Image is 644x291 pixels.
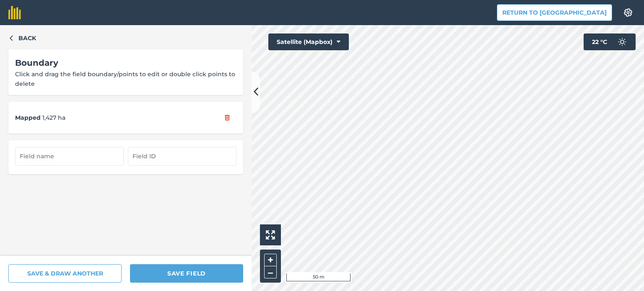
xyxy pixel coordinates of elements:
[584,33,636,50] button: 22 °C
[268,33,349,50] button: Satellite (Mapbox)
[8,264,122,283] button: SAVE & DRAW ANOTHER
[15,147,124,165] input: Field name
[15,70,235,87] span: Click and drag the field boundary/points to edit or double click points to delete
[592,33,607,50] span: 22 ° C
[264,266,277,278] button: –
[8,6,21,19] img: fieldmargin Logo
[128,147,236,165] input: Field ID
[614,33,631,50] img: svg+xml;base64,PD94bWwgdmVyc2lvbj0iMS4wIiBlbmNvZGluZz0idXRmLTgiPz4KPCEtLSBHZW5lcmF0b3I6IEFkb2JlIE...
[497,4,612,21] button: Return to [GEOGRAPHIC_DATA]
[266,230,275,239] img: Four arrows, one pointing top left, one top right, one bottom right and the last bottom left
[15,56,236,70] div: Boundary
[130,264,243,283] button: SAVE FIELD
[15,113,41,122] span: Mapped
[623,8,633,17] img: A cog icon
[18,33,36,43] span: Back
[264,254,277,266] button: +
[42,113,65,122] span: 1,427 ha
[8,33,36,43] button: Back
